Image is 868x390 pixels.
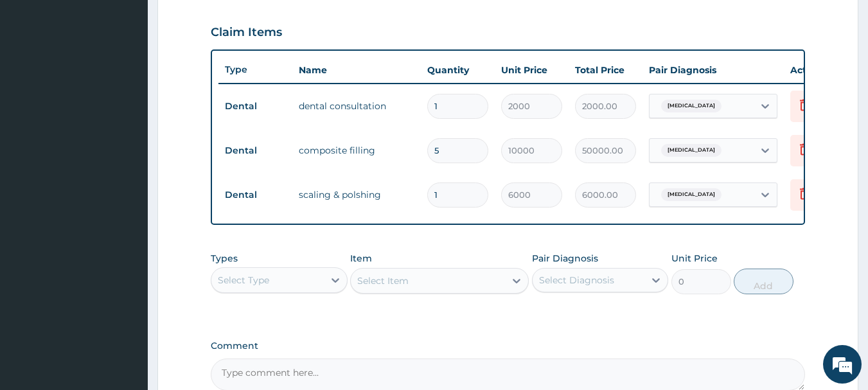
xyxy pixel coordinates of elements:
[218,139,292,163] td: Dental
[784,57,848,83] th: Actions
[671,252,718,265] label: Unit Price
[734,269,793,294] button: Add
[661,188,722,201] span: [MEDICAL_DATA]
[218,274,269,287] div: Select Type
[569,57,642,83] th: Total Price
[6,256,245,301] textarea: Type your message and hit 'Enter'
[211,26,282,40] h3: Claim Items
[421,57,495,83] th: Quantity
[292,57,421,83] th: Name
[350,252,372,265] label: Item
[67,72,216,89] div: Chat with us now
[211,341,806,351] label: Comment
[75,114,177,244] span: We're online!
[661,144,722,157] span: [MEDICAL_DATA]
[218,94,292,118] td: Dental
[24,64,52,96] img: d_794563401_company_1708531726252_794563401
[211,253,238,264] label: Types
[495,57,569,83] th: Unit Price
[532,252,598,265] label: Pair Diagnosis
[539,274,614,287] div: Select Diagnosis
[661,100,722,112] span: [MEDICAL_DATA]
[211,6,242,37] div: Minimize live chat window
[218,183,292,207] td: Dental
[292,182,421,208] td: scaling & polshing
[292,93,421,119] td: dental consultation
[642,57,784,83] th: Pair Diagnosis
[218,58,292,82] th: Type
[292,137,421,163] td: composite filling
